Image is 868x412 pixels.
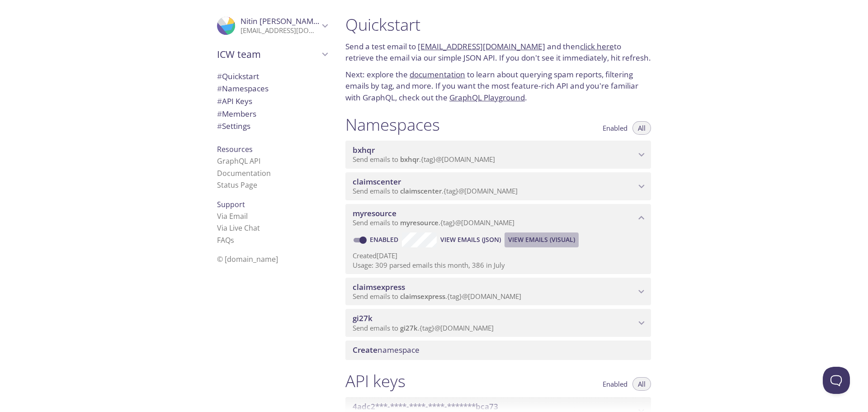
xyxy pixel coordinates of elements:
span: Support [217,199,245,209]
span: myresource [353,208,396,218]
button: View Emails (Visual) [505,232,579,247]
span: © [DOMAIN_NAME] [217,254,278,264]
span: bxhqr [353,145,375,155]
button: Enabled [597,121,633,135]
div: API Keys [210,95,335,108]
span: Create [353,345,377,355]
button: Enabled [597,377,633,391]
h1: Quickstart [345,14,651,35]
button: All [632,377,651,391]
span: claimsexpress [353,282,405,292]
span: # [217,109,222,119]
span: Quickstart [217,71,259,81]
span: claimsexpress [400,292,445,301]
span: # [217,96,222,106]
div: Quickstart [210,70,335,83]
div: Nitin Jindal [210,11,335,41]
span: # [217,121,222,131]
span: Send emails to . {tag} @[DOMAIN_NAME] [353,323,494,332]
div: Namespaces [210,82,335,95]
a: FAQ [217,235,234,245]
div: bxhqr namespace [345,141,651,169]
a: [EMAIL_ADDRESS][DOMAIN_NAME] [418,41,545,52]
p: Created [DATE] [353,251,644,260]
a: Via Live Chat [217,223,260,233]
a: Enabled [368,235,402,244]
span: namespace [353,345,420,355]
a: click here [580,41,614,52]
p: [EMAIL_ADDRESS][DOMAIN_NAME] [241,26,319,35]
span: API Keys [217,96,252,106]
div: Members [210,108,335,120]
div: claimsexpress namespace [345,278,651,306]
span: # [217,71,222,81]
span: Send emails to . {tag} @[DOMAIN_NAME] [353,218,514,227]
div: gi27k namespace [345,309,651,337]
a: GraphQL Playground [449,92,525,103]
div: myresource namespace [345,204,651,232]
span: s [231,235,234,245]
a: GraphQL API [217,156,260,166]
iframe: Help Scout Beacon - Open [823,367,850,394]
p: Next: explore the to learn about querying spam reports, filtering emails by tag, and more. If you... [345,69,651,104]
a: Status Page [217,180,257,190]
span: Send emails to . {tag} @[DOMAIN_NAME] [353,292,521,301]
a: Documentation [217,168,271,178]
div: Create namespace [345,341,651,360]
div: ICW team [210,43,335,66]
span: bxhqr [400,155,419,164]
span: Nitin [PERSON_NAME] [241,16,321,26]
span: gi27k [400,323,418,332]
h1: API keys [345,371,406,391]
h1: Namespaces [345,114,440,135]
button: View Emails (JSON) [437,232,505,247]
span: # [217,83,222,94]
span: View Emails (JSON) [440,234,501,245]
span: claimscenter [400,186,442,195]
span: ICW team [217,48,319,61]
button: All [632,121,651,135]
span: Members [217,109,256,119]
span: myresource [400,218,439,227]
div: claimscenter namespace [345,172,651,200]
span: Namespaces [217,83,269,94]
span: Send emails to . {tag} @[DOMAIN_NAME] [353,186,518,195]
span: Settings [217,121,250,131]
span: gi27k [353,313,373,323]
a: Via Email [217,211,248,221]
a: documentation [410,69,465,80]
span: claimscenter [353,176,401,187]
span: View Emails (Visual) [508,234,575,245]
p: Usage: 309 parsed emails this month, 386 in July [353,260,644,270]
p: Send a test email to and then to retrieve the email via our simple JSON API. If you don't see it ... [345,41,651,64]
div: Team Settings [210,120,335,133]
span: Send emails to . {tag} @[DOMAIN_NAME] [353,155,495,164]
span: Resources [217,144,253,154]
